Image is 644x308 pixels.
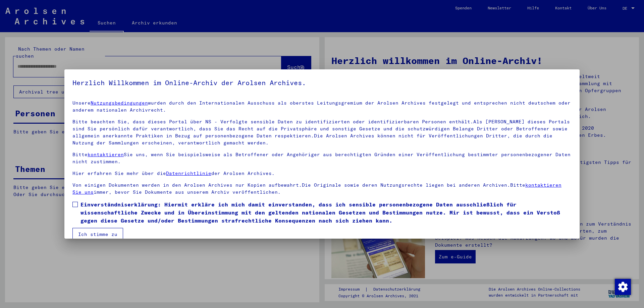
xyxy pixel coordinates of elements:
[72,170,572,177] p: Hier erfahren Sie mehr über die der Arolsen Archives.
[72,228,123,241] button: Ich stimme zu
[72,118,572,146] p: Bitte beachten Sie, dass dieses Portal über NS - Verfolgte sensible Daten zu identifizierten oder...
[72,100,572,114] p: Unsere wurden durch den Internationalen Ausschuss als oberstes Leitungsgremium der Arolsen Archiv...
[72,182,561,195] a: kontaktieren Sie uns
[80,200,572,225] span: Einverständniserklärung: Hiermit erkläre ich mich damit einverstanden, dass ich sensible personen...
[72,151,572,165] p: Bitte Sie uns, wenn Sie beispielsweise als Betroffener oder Angehöriger aus berechtigten Gründen ...
[72,182,572,196] p: Von einigen Dokumenten werden in den Arolsen Archives nur Kopien aufbewahrt.Die Originale sowie d...
[72,77,572,88] h5: Herzlich Willkommen im Online-Archiv der Arolsen Archives.
[615,279,631,295] img: Zustimmung ändern
[166,170,211,176] a: Datenrichtlinie
[88,151,124,158] a: kontaktieren
[91,100,148,106] a: Nutzungsbedingungen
